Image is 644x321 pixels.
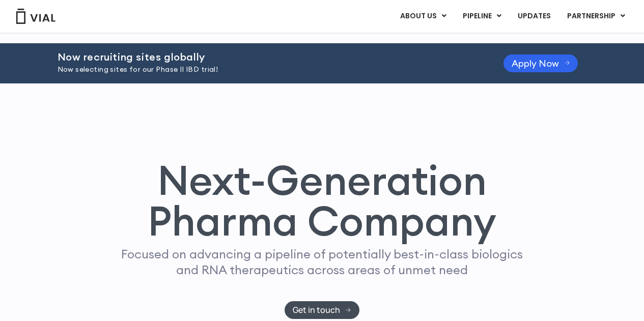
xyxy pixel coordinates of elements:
[102,160,543,241] h1: Next-Generation Pharma Company
[392,8,454,25] a: ABOUT USMenu Toggle
[455,8,509,25] a: PIPELINEMenu Toggle
[512,60,559,67] span: Apply Now
[15,9,56,24] img: Vial Logo
[559,8,633,25] a: PARTNERSHIPMenu Toggle
[58,51,478,63] h2: Now recruiting sites globally
[117,246,527,278] p: Focused on advancing a pipeline of potentially best-in-class biologics and RNA therapeutics acros...
[285,301,359,319] a: Get in touch
[293,306,340,314] span: Get in touch
[503,54,578,72] a: Apply Now
[510,8,558,25] a: UPDATES
[58,64,478,75] p: Now selecting sites for our Phase II IBD trial!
